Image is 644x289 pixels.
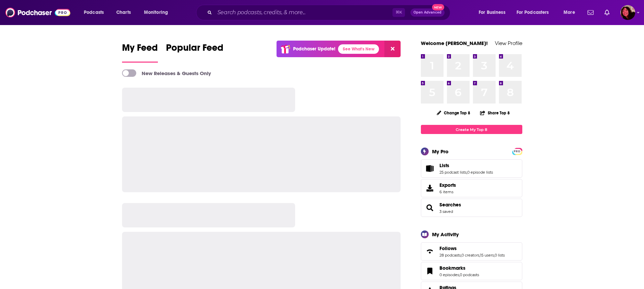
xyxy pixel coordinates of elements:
a: Follows [439,245,505,251]
span: PRO [513,149,521,154]
div: My Activity [432,231,459,238]
button: Show profile menu [620,5,635,20]
span: For Podcasters [517,8,549,17]
a: Lists [423,164,437,173]
button: Change Top 8 [433,109,475,117]
button: Open AdvancedNew [410,8,445,17]
a: Popular Feed [166,42,223,63]
span: Exports [423,183,437,193]
a: 3 saved [439,209,453,214]
button: Share Top 8 [480,106,510,119]
span: My Feed [122,42,158,58]
a: Bookmarks [423,266,437,276]
div: My Pro [432,148,449,155]
a: 28 podcasts [439,253,461,258]
a: My Feed [122,42,158,63]
span: Bookmarks [439,265,466,271]
span: Lists [421,159,522,178]
span: Lists [439,162,449,169]
span: Exports [439,182,456,188]
span: , [479,253,480,258]
span: Monitoring [144,8,168,17]
a: 0 creators [461,253,479,258]
a: Show notifications dropdown [585,7,596,18]
div: Search podcasts, credits, & more... [202,5,457,20]
a: Show notifications dropdown [602,7,612,18]
span: 6 items [439,190,456,194]
button: open menu [139,7,177,18]
a: Create My Top 8 [421,125,522,134]
span: For Business [479,8,505,17]
button: open menu [79,7,113,18]
span: Popular Feed [166,42,223,58]
a: 0 episodes [439,272,459,277]
input: Search podcasts, credits, & more... [215,7,392,18]
a: 0 podcasts [460,272,479,277]
span: ⌘ K [392,8,405,17]
a: Searches [423,203,437,213]
a: 0 episode lists [467,170,493,175]
a: 15 users [480,253,494,258]
span: More [564,8,575,17]
p: Podchaser Update! [293,46,335,52]
a: 25 podcast lists [439,170,467,175]
img: User Profile [620,5,635,20]
a: Charts [112,7,135,18]
a: 0 lists [495,253,505,258]
span: , [494,253,495,258]
img: Podchaser - Follow, Share and Rate Podcasts [5,6,70,19]
a: Searches [439,202,461,208]
a: Exports [421,179,522,197]
a: View Profile [495,40,522,46]
a: PRO [513,149,521,154]
span: Searches [421,199,522,217]
span: Podcasts [84,8,104,17]
span: Bookmarks [421,262,522,280]
a: Welcome [PERSON_NAME]! [421,40,488,46]
span: Open Advanced [413,11,442,14]
span: Follows [421,242,522,261]
button: open menu [512,7,559,18]
span: , [467,170,467,175]
a: Lists [439,162,493,169]
button: open menu [474,7,514,18]
span: , [461,253,461,258]
span: New [432,4,444,10]
span: , [459,272,460,277]
a: Bookmarks [439,265,479,271]
a: See What's New [338,44,379,54]
a: Follows [423,247,437,256]
span: Follows [439,245,457,251]
span: Charts [116,8,131,17]
span: Logged in as Kathryn-Musilek [620,5,635,20]
button: open menu [559,7,583,18]
a: New Releases & Guests Only [122,69,211,77]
